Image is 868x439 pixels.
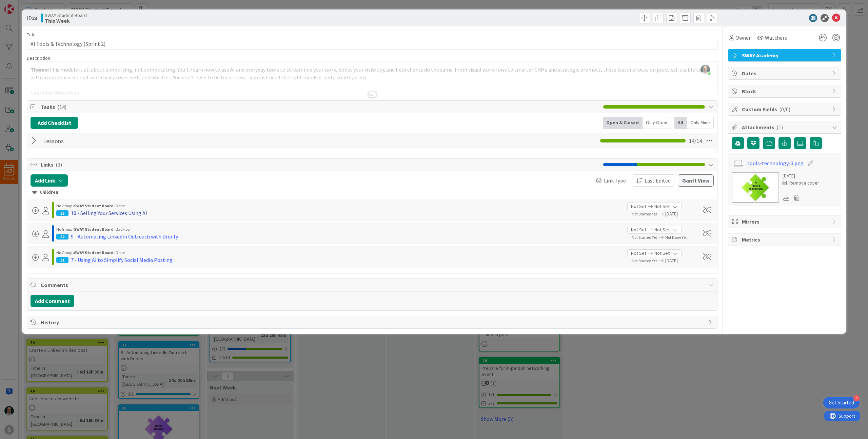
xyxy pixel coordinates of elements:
div: 7 - Using AI to Simplify Social Media Posting [71,256,173,264]
b: SWAY Student Board › [74,250,116,255]
span: Custom Fields [742,105,829,113]
div: Download [783,193,790,202]
span: Dates [742,69,829,77]
span: No Group › [56,203,74,208]
span: Links [41,160,600,169]
span: Not Set [654,226,670,233]
input: Add Checklist... [41,135,193,147]
button: Add Link [31,174,68,187]
div: 35 [56,210,68,216]
span: Not Set [654,203,670,210]
span: ( 0/0 ) [779,106,790,113]
span: Link Type [604,176,626,185]
span: Tasks [41,103,600,111]
div: Open Get Started checklist, remaining modules: 4 [823,397,860,408]
button: Add Comment [31,295,74,307]
span: Last Edited [645,176,671,185]
span: Comments [41,281,705,289]
span: ( 1 ) [776,124,783,131]
a: tools-technology-3.png [747,159,804,167]
span: [DATE] [665,257,695,264]
span: This module is all about simplifying, not complicating. You’ll learn how to use AI and everyday t... [31,66,711,81]
div: All [674,117,687,129]
span: No Group › [56,250,74,255]
span: Not Set [631,226,646,233]
span: SWAY Academy [742,51,829,59]
button: Gantt View [678,174,714,187]
div: Get Started [829,399,854,406]
span: SWAY Student Board [45,13,87,18]
div: 9 - Automating LinkedIn Outreach with Dripify [71,232,178,241]
span: History [41,318,705,326]
span: Not Started Yet [632,211,657,216]
span: Done [116,250,125,255]
span: 14 / 14 [689,137,702,145]
div: Remove cover [783,179,819,187]
span: Support [14,1,31,9]
span: Not Done Yet [665,235,687,240]
div: Open & Closed [603,117,643,129]
label: Title [27,32,36,38]
span: [DATE] [665,210,695,217]
div: [DATE] [783,172,819,179]
span: Done [116,203,125,208]
span: ( 3 ) [56,161,62,168]
span: ID [27,14,37,22]
span: Description [27,55,50,61]
strong: Theme: [31,66,49,73]
span: Not Started Yet [632,258,657,263]
div: 32 [56,234,68,240]
b: SWAY Student Board › [74,203,116,208]
img: lnHWbgg1Ejk0LXEbgxa5puaEDdKwcAZd.png [701,65,710,74]
span: No Group › [56,227,74,232]
span: ( 14 ) [57,103,66,110]
span: Not Set [631,203,646,210]
div: 31 [56,257,68,263]
span: Backlog [116,227,130,232]
span: Not Set [631,250,646,257]
div: Only Mine [687,117,714,129]
button: Add Checklist [31,117,78,129]
span: Watchers [765,34,787,42]
div: 10 - Selling Your Services Using AI [71,209,147,217]
div: Children [32,189,712,196]
input: type card name here... [27,38,717,50]
b: SWAY Student Board › [74,227,116,232]
span: Not Set [654,250,670,257]
span: Mirrors [742,217,829,226]
span: Not Started Yet [632,235,657,240]
span: Owner [735,34,751,42]
div: Only Open [643,117,671,129]
span: Metrics [742,235,829,244]
div: 4 [853,395,860,401]
b: 23 [32,15,37,21]
span: Block [742,87,829,95]
span: Attachments [742,123,829,131]
button: Last Edited [633,174,674,187]
b: This Week [45,18,87,23]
